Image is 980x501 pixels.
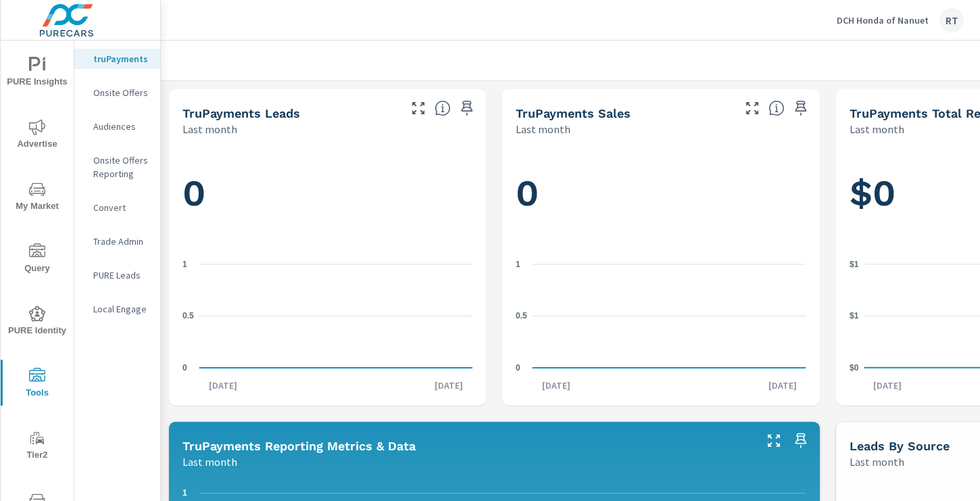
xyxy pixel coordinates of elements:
[5,119,70,152] span: Advertise
[74,82,160,103] div: Onsite Offers
[182,439,416,453] h5: truPayments Reporting Metrics & Data
[5,243,70,277] span: Query
[182,121,237,137] p: Last month
[182,260,187,269] text: 1
[182,311,194,320] text: 0.5
[516,106,631,120] h5: truPayments Sales
[533,379,580,392] p: [DATE]
[516,260,520,269] text: 1
[74,150,160,184] div: Onsite Offers Reporting
[199,379,247,392] p: [DATE]
[790,97,812,119] span: Save this to your personalized report
[741,97,763,119] button: Make Fullscreen
[5,430,70,463] span: Tier2
[516,311,527,320] text: 0.5
[864,379,911,392] p: [DATE]
[182,170,472,216] h1: 0
[516,170,806,216] h1: 0
[850,121,904,137] p: Last month
[850,311,859,320] text: $1
[93,235,149,248] p: Trade Admin
[182,363,187,373] text: 0
[93,201,149,214] p: Convert
[93,153,149,181] p: Onsite Offers Reporting
[182,488,187,498] text: 1
[93,302,149,316] p: Local Engage
[74,116,160,137] div: Audiences
[790,430,812,452] span: Save this to your personalized report
[93,86,149,99] p: Onsite Offers
[93,120,149,133] p: Audiences
[516,363,520,373] text: 0
[850,454,904,470] p: Last month
[93,52,149,66] p: truPayments
[850,362,859,372] text: $0
[5,306,70,339] span: PURE Identity
[456,97,478,119] span: Save this to your personalized report
[850,259,859,268] text: $1
[850,439,950,453] h5: Leads By Source
[435,100,451,116] span: The number of truPayments leads.
[5,368,70,401] span: Tools
[408,97,429,119] button: Make Fullscreen
[182,106,300,120] h5: truPayments Leads
[93,268,149,282] p: PURE Leads
[759,379,806,392] p: [DATE]
[182,454,237,470] p: Last month
[425,379,472,392] p: [DATE]
[5,57,70,90] span: PURE Insights
[516,121,570,137] p: Last month
[74,197,160,218] div: Convert
[5,181,70,214] span: My Market
[74,231,160,252] div: Trade Admin
[837,14,929,26] p: DCH Honda of Nanuet
[74,299,160,319] div: Local Engage
[763,430,785,452] button: Make Fullscreen
[768,100,785,116] span: Number of sales matched to a truPayments lead. [Source: This data is sourced from the dealer's DM...
[74,265,160,285] div: PURE Leads
[939,8,964,32] div: RT
[74,49,160,69] div: truPayments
